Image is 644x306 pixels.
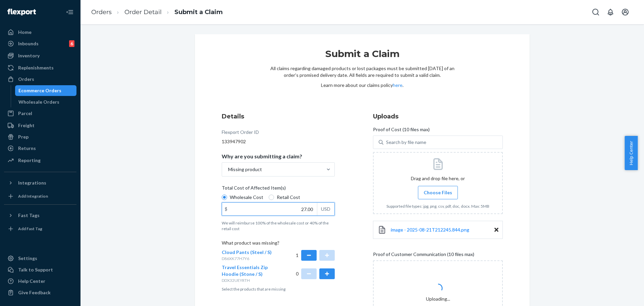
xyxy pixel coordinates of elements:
[222,264,268,277] span: Travel Essentials Zip Hoodie (Stone / S)
[18,266,53,273] div: Talk to Support
[15,97,77,107] a: Wholesale Orders
[4,143,76,154] a: Returns
[604,5,617,19] button: Open notifications
[222,112,335,121] h3: Details
[18,289,51,296] div: Give Feedback
[18,99,59,105] div: Wholesale Orders
[18,226,42,232] div: Add Fast Tag
[63,5,76,19] button: Close Navigation
[4,50,76,61] a: Inventory
[18,134,29,140] div: Prep
[18,193,48,199] div: Add Integration
[426,281,450,302] div: Uploading...
[4,132,76,142] a: Prep
[222,240,335,249] p: What product was missing?
[386,139,426,146] div: Search by file name
[625,136,638,170] button: Help Center
[18,40,39,47] div: Inbounds
[222,220,335,232] p: We will reimburse 100% of the wholesale cost or 40% of the retail cost
[7,9,36,15] img: Flexport logo
[222,138,335,145] div: 133947902
[270,65,454,79] p: All claims regarding damaged products or lost packages must be submitted [DATE] of an order’s pro...
[317,203,334,215] div: USD
[222,249,272,255] span: Cloud Pants (Steel / S)
[91,8,112,16] a: Orders
[69,40,74,47] div: 6
[18,29,32,36] div: Home
[4,276,76,287] a: Help Center
[4,74,76,85] a: Orders
[18,110,32,117] div: Parcel
[4,38,76,49] a: Inbounds6
[18,212,40,219] div: Fast Tags
[222,153,302,160] p: Why are you submitting a claim?
[18,87,61,94] div: Ecommerce Orders
[222,129,259,138] div: Flexport Order ID
[4,223,76,234] a: Add Fast Tag
[270,82,454,89] p: Learn more about our claims policy .
[18,64,54,71] div: Replenishments
[4,177,76,188] button: Integrations
[222,195,227,200] input: Wholesale Cost
[86,2,228,22] ol: breadcrumbs
[391,227,469,233] span: image - 2025-08-21T212245.844.png
[18,180,46,186] div: Integrations
[393,82,402,88] a: here
[18,157,41,164] div: Reporting
[18,145,36,152] div: Returns
[4,287,76,298] button: Give Feedback
[18,76,34,83] div: Orders
[4,210,76,221] button: Fast Tags
[4,253,76,264] a: Settings
[15,85,77,96] a: Ecommerce Orders
[391,226,469,233] a: image - 2025-08-21T212245.844.png
[269,195,274,200] input: Retail Cost
[424,189,452,196] span: Choose Files
[18,278,45,285] div: Help Center
[124,8,162,16] a: Order Detail
[4,62,76,73] a: Replenishments
[270,48,454,65] h1: Submit a Claim
[4,155,76,166] a: Reporting
[222,256,278,261] p: D86XK77H7Y6
[4,27,76,38] a: Home
[18,52,40,59] div: Inventory
[373,251,474,260] span: Proof of Customer Communication (10 files max)
[4,108,76,119] a: Parcel
[222,286,335,292] p: Select the products that are missing
[296,249,335,261] div: 1
[619,5,632,19] button: Open account menu
[4,191,76,202] a: Add Integration
[4,120,76,131] a: Freight
[228,166,262,173] div: Missing product
[373,126,430,136] span: Proof of Cost (10 files max)
[222,203,317,215] input: $USD
[4,264,76,275] a: Talk to Support
[174,8,223,16] a: Submit a Claim
[222,203,230,215] div: $
[589,5,602,19] button: Open Search Box
[222,277,278,283] p: DDX32UEYRTH
[18,122,35,129] div: Freight
[277,194,300,201] span: Retail Cost
[230,194,263,201] span: Wholesale Cost
[222,185,286,194] span: Total Cost of Affected Item(s)
[296,264,335,283] div: 0
[373,112,503,121] h3: Uploads
[18,255,37,262] div: Settings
